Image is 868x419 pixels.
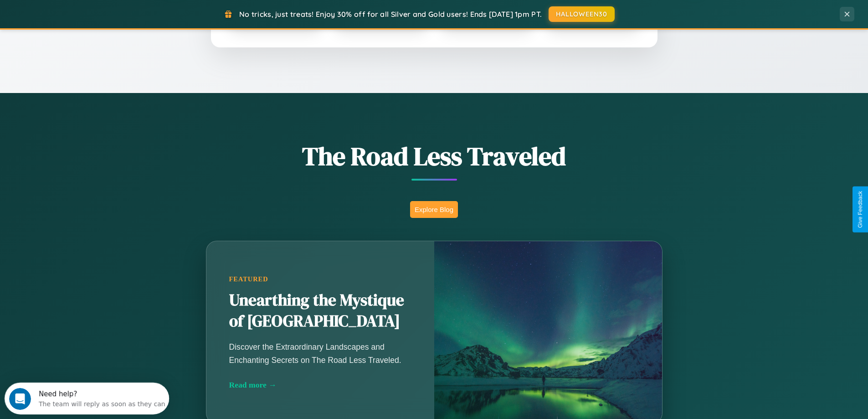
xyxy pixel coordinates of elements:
span: No tricks, just treats! Enjoy 30% off for all Silver and Gold users! Ends [DATE] 1pm PT. [239,10,542,19]
div: Need help? [34,8,161,15]
button: Explore Blog [410,201,458,218]
h1: The Road Less Traveled [161,139,708,174]
div: Open Intercom Messenger [4,4,169,29]
div: Read more → [229,380,411,390]
p: Discover the Extraordinary Landscapes and Enchanting Secrets on The Road Less Traveled. [229,341,411,366]
div: The team will reply as soon as they can [34,15,161,25]
button: HALLOWEEN30 [549,6,615,22]
div: Featured [229,275,411,283]
h2: Unearthing the Mystique of [GEOGRAPHIC_DATA] [229,290,411,332]
div: Give Feedback [857,191,863,228]
iframe: Intercom live chat discovery launcher [5,383,169,414]
iframe: Intercom live chat [9,388,31,410]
